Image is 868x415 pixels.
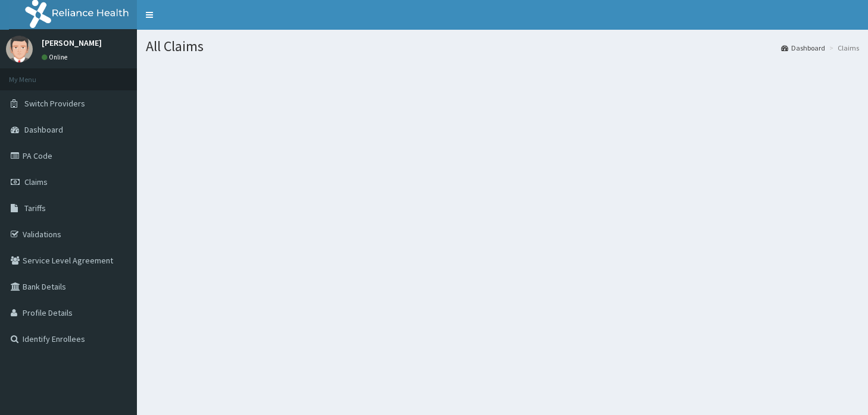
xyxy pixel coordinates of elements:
[24,177,48,187] span: Claims
[24,124,63,135] span: Dashboard
[146,39,859,54] h1: All Claims
[42,53,70,61] a: Online
[826,43,859,53] li: Claims
[42,39,102,47] p: [PERSON_NAME]
[24,98,85,109] span: Switch Providers
[24,203,46,213] span: Tariffs
[781,43,825,53] a: Dashboard
[6,36,33,62] img: User Image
